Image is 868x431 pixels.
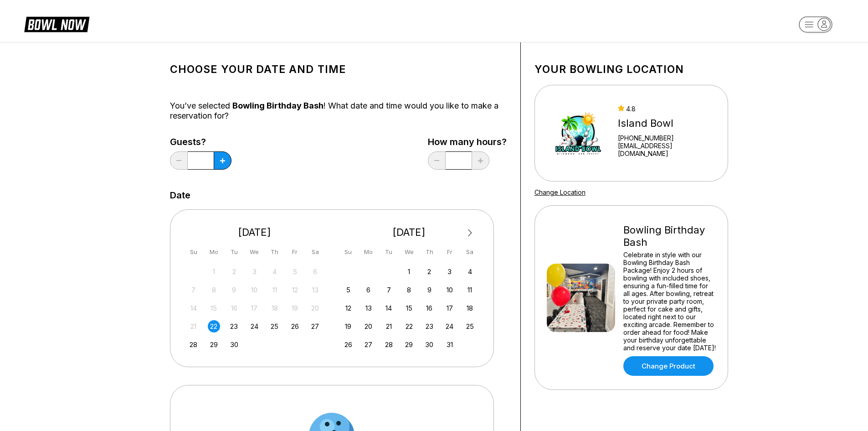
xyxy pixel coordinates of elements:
div: Not available Tuesday, September 9th, 2025 [228,284,240,296]
div: Not available Friday, September 5th, 2025 [289,265,301,278]
div: Choose Friday, October 10th, 2025 [443,284,456,296]
div: month 2025-09 [186,265,323,351]
div: Choose Tuesday, October 28th, 2025 [383,338,395,351]
div: Not available Sunday, September 7th, 2025 [187,284,200,296]
div: Choose Friday, October 31st, 2025 [443,338,456,351]
div: Choose Thursday, October 2nd, 2025 [423,265,436,278]
div: Not available Tuesday, September 2nd, 2025 [228,265,240,278]
div: You’ve selected ! What date and time would you like to make a reservation for? [170,101,507,121]
div: Choose Monday, October 20th, 2025 [362,320,375,332]
label: How many hours? [428,137,507,147]
div: Choose Wednesday, September 24th, 2025 [248,320,261,332]
div: Choose Friday, October 24th, 2025 [443,320,456,332]
label: Date [170,190,190,200]
div: Tu [383,246,395,258]
div: Choose Thursday, October 30th, 2025 [423,338,436,351]
span: Bowling Birthday Bash [232,101,324,110]
div: [PHONE_NUMBER] [618,134,715,142]
div: Choose Thursday, October 23rd, 2025 [423,320,436,332]
div: Th [423,246,436,258]
div: Not available Sunday, September 21st, 2025 [187,320,200,332]
div: Choose Tuesday, September 23rd, 2025 [228,320,240,332]
div: Choose Saturday, October 4th, 2025 [464,265,476,278]
div: Choose Wednesday, October 22nd, 2025 [403,320,415,332]
h1: Choose your Date and time [170,63,507,76]
div: Choose Wednesday, October 1st, 2025 [403,265,415,278]
img: Bowling Birthday Bash [547,264,615,332]
div: Choose Tuesday, October 7th, 2025 [383,284,395,296]
div: Bowling Birthday Bash [623,224,716,249]
div: Not available Friday, September 12th, 2025 [289,284,301,296]
div: Celebrate in style with our Bowling Birthday Bash Package! Enjoy 2 hours of bowling with included... [623,251,716,352]
h1: Your bowling location [534,63,728,76]
div: Choose Thursday, October 9th, 2025 [423,284,436,296]
div: Choose Saturday, September 27th, 2025 [309,320,321,332]
div: Fr [443,246,456,258]
div: Choose Sunday, October 12th, 2025 [342,302,354,314]
div: Choose Sunday, September 28th, 2025 [187,338,200,351]
div: Not available Monday, September 1st, 2025 [208,265,220,278]
div: Th [268,246,281,258]
div: We [248,246,261,258]
div: Not available Saturday, September 13th, 2025 [309,284,321,296]
div: Mo [208,246,220,258]
div: [DATE] [339,226,480,239]
div: Not available Wednesday, September 3rd, 2025 [248,265,261,278]
div: Choose Tuesday, September 30th, 2025 [228,338,240,351]
div: Choose Sunday, October 19th, 2025 [342,320,354,332]
a: [EMAIL_ADDRESS][DOMAIN_NAME] [618,142,715,157]
div: Not available Monday, September 8th, 2025 [208,284,220,296]
div: Choose Wednesday, October 29th, 2025 [403,338,415,351]
div: Choose Thursday, September 25th, 2025 [268,320,281,332]
div: Choose Sunday, October 26th, 2025 [342,338,354,351]
div: Mo [362,246,375,258]
div: Su [342,246,354,258]
div: Sa [309,246,321,258]
div: Choose Friday, October 17th, 2025 [443,302,456,314]
a: Change Location [534,188,586,196]
div: Choose Tuesday, October 14th, 2025 [383,302,395,314]
div: Not available Thursday, September 4th, 2025 [268,265,281,278]
div: Not available Friday, September 19th, 2025 [289,302,301,314]
label: Guests? [170,137,231,147]
div: Choose Sunday, October 5th, 2025 [342,284,354,296]
div: Not available Wednesday, September 10th, 2025 [248,284,261,296]
div: Sa [464,246,476,258]
div: Choose Wednesday, October 15th, 2025 [403,302,415,314]
div: Su [187,246,200,258]
div: Choose Saturday, October 11th, 2025 [464,284,476,296]
div: Choose Monday, September 22nd, 2025 [208,320,220,332]
div: Choose Saturday, October 18th, 2025 [464,302,476,314]
div: Not available Thursday, September 11th, 2025 [268,284,281,296]
div: Choose Friday, September 26th, 2025 [289,320,301,332]
div: Not available Wednesday, September 17th, 2025 [248,302,261,314]
button: Next Month [463,226,478,240]
div: Not available Saturday, September 20th, 2025 [309,302,321,314]
div: Not available Thursday, September 18th, 2025 [268,302,281,314]
div: [DATE] [184,226,325,239]
div: Choose Thursday, October 16th, 2025 [423,302,436,314]
div: Choose Wednesday, October 8th, 2025 [403,284,415,296]
div: Fr [289,246,301,258]
div: Choose Tuesday, October 21st, 2025 [383,320,395,332]
div: Choose Monday, October 27th, 2025 [362,338,375,351]
div: Not available Sunday, September 14th, 2025 [187,302,200,314]
img: Island Bowl [547,99,610,167]
div: Island Bowl [618,117,715,130]
div: Tu [228,246,240,258]
div: month 2025-10 [341,265,478,351]
div: Choose Monday, October 6th, 2025 [362,284,375,296]
div: Not available Monday, September 15th, 2025 [208,302,220,314]
div: Choose Saturday, October 25th, 2025 [464,320,476,332]
div: 4.8 [618,105,715,113]
a: Change Product [623,356,714,376]
div: Not available Saturday, September 6th, 2025 [309,265,321,278]
div: We [403,246,415,258]
div: Choose Friday, October 3rd, 2025 [443,265,456,278]
div: Choose Monday, September 29th, 2025 [208,338,220,351]
div: Choose Monday, October 13th, 2025 [362,302,375,314]
div: Not available Tuesday, September 16th, 2025 [228,302,240,314]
